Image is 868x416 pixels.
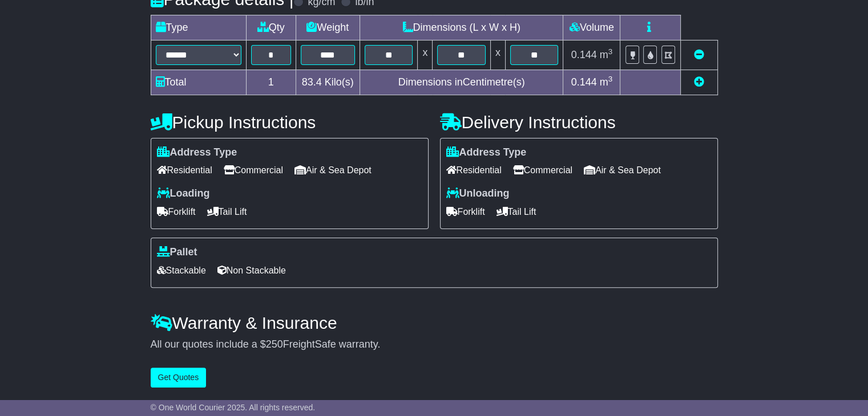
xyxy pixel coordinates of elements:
[496,203,536,221] span: Tail Lift
[296,15,360,40] td: Weight
[608,75,613,83] sup: 3
[157,187,210,200] label: Loading
[224,161,283,179] span: Commercial
[151,338,718,351] div: All our quotes include a $ FreightSafe warranty.
[157,146,237,159] label: Address Type
[694,49,704,60] a: Remove this item
[151,403,316,412] span: © One World Courier 2025. All rights reserved.
[446,187,510,200] label: Unloading
[296,70,360,95] td: Kilo(s)
[157,246,197,259] label: Pallet
[440,113,718,132] h4: Delivery Instructions
[157,203,196,221] span: Forklift
[294,161,372,179] span: Air & Sea Depot
[600,49,613,60] span: m
[151,368,207,388] button: Get Quotes
[151,70,246,95] td: Total
[207,203,247,221] span: Tail Lift
[446,161,502,179] span: Residential
[302,76,322,88] span: 83.4
[418,40,433,70] td: x
[151,313,718,332] h4: Warranty & Insurance
[151,113,429,132] h4: Pickup Instructions
[571,76,597,88] span: 0.144
[151,15,246,40] td: Type
[246,70,296,95] td: 1
[157,161,212,179] span: Residential
[446,203,485,221] span: Forklift
[266,338,283,350] span: 250
[360,15,563,40] td: Dimensions (L x W x H)
[563,15,620,40] td: Volume
[490,40,505,70] td: x
[246,15,296,40] td: Qty
[694,76,704,88] a: Add new item
[513,161,572,179] span: Commercial
[217,262,286,279] span: Non Stackable
[584,161,661,179] span: Air & Sea Depot
[608,47,613,56] sup: 3
[157,262,206,279] span: Stackable
[600,76,613,88] span: m
[571,49,597,60] span: 0.144
[360,70,563,95] td: Dimensions in Centimetre(s)
[446,146,527,159] label: Address Type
